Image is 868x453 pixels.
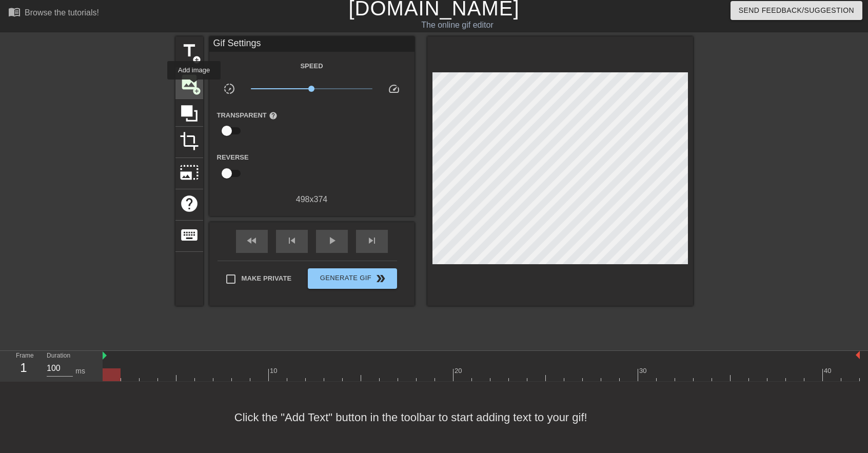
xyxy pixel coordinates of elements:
div: ms [75,366,85,377]
span: photo_size_select_large [180,163,199,182]
div: 1 [16,359,31,377]
span: title [180,41,199,61]
span: double_arrow [374,272,387,285]
span: crop [180,131,199,151]
div: Browse the tutorials! [25,8,99,17]
div: 10 [270,366,279,376]
div: 40 [824,366,833,376]
label: Reverse [217,152,249,163]
button: Generate Gif [308,268,397,289]
span: speed [388,83,400,95]
img: bound-end.png [856,351,860,359]
button: Send Feedback/Suggestion [731,1,862,20]
span: play_arrow [326,234,338,247]
div: 20 [455,366,464,376]
div: 30 [639,366,648,376]
span: add_circle [192,87,201,95]
label: Duration [47,353,70,359]
span: menu_book [8,6,21,18]
div: Gif Settings [209,36,415,52]
span: image [180,72,199,92]
span: fast_rewind [246,234,258,247]
span: skip_previous [286,234,298,247]
div: The online gif editor [294,19,620,31]
span: keyboard [180,225,199,245]
span: skip_next [366,234,378,247]
label: Transparent [217,110,278,121]
a: Browse the tutorials! [8,6,99,22]
label: Speed [300,61,323,71]
span: Generate Gif [312,272,392,285]
span: Make Private [242,273,292,284]
span: Send Feedback/Suggestion [739,4,854,17]
span: add_circle [192,55,201,64]
span: help [180,194,199,213]
div: 498 x 374 [209,193,415,206]
span: slow_motion_video [223,83,235,95]
span: help [269,111,278,120]
div: Frame [8,351,39,381]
